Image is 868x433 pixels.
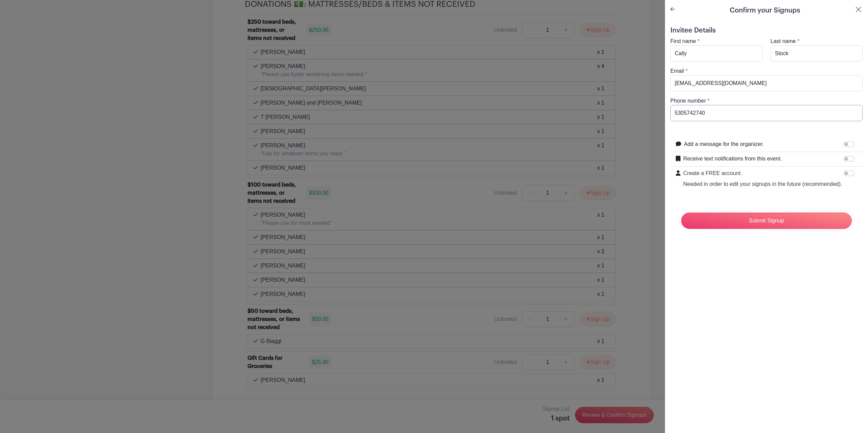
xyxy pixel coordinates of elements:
[683,180,842,188] p: Needed in order to edit your signups in the future (recommended).
[854,5,863,14] button: Close
[771,37,796,45] label: Last name
[684,140,764,148] label: Add a message for the organizer.
[670,37,696,45] label: First name
[681,213,852,229] input: Submit Signup
[670,97,706,105] label: Phone number
[683,155,782,163] label: Receive text notifications from this event.
[683,169,842,177] p: Create a FREE account.
[670,26,863,35] h5: Invitee Details
[670,67,684,75] label: Email
[730,5,800,16] h5: Confirm your Signups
